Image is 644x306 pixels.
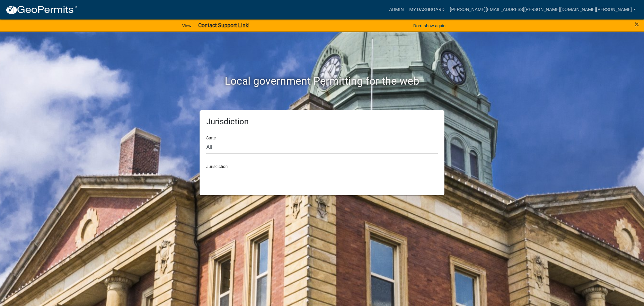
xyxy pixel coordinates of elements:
a: Admin [386,3,407,16]
button: Don't show again [411,20,448,31]
strong: Contact Support Link! [198,22,250,29]
h5: Jurisdiction [206,117,438,127]
span: × [635,19,639,29]
a: [PERSON_NAME][EMAIL_ADDRESS][PERSON_NAME][DOMAIN_NAME][PERSON_NAME] [447,3,639,16]
h2: Local government Permitting for the web [136,75,508,87]
a: View [179,20,194,31]
button: Close [635,20,639,28]
a: My Dashboard [407,3,447,16]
